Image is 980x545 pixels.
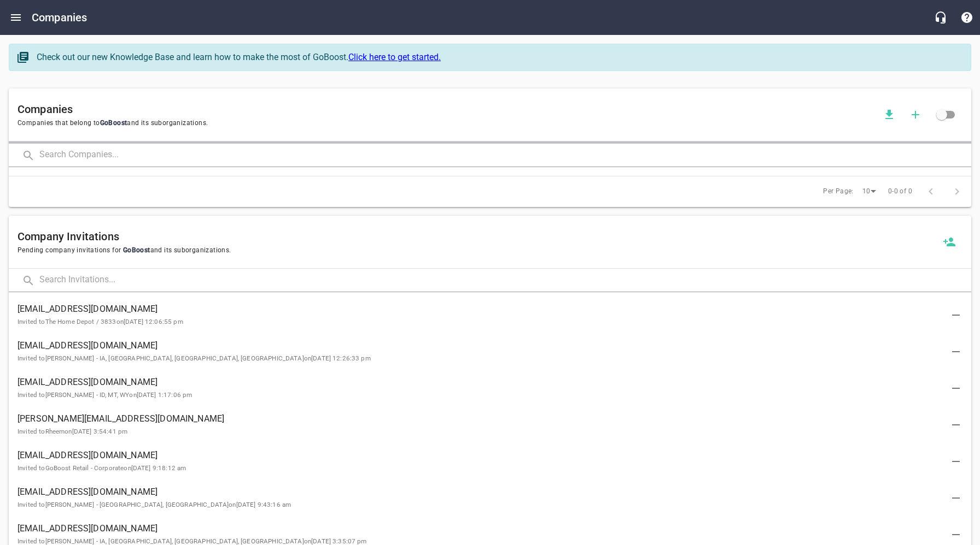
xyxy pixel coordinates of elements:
[858,184,880,199] div: 10
[902,102,929,128] button: Add a new company
[17,537,367,545] small: Invited to [PERSON_NAME] - IA, [GEOGRAPHIC_DATA], [GEOGRAPHIC_DATA], [GEOGRAPHIC_DATA] on [DATE] ...
[954,4,980,31] button: Support Portal
[943,448,969,475] button: Delete Invitation
[121,246,150,254] span: GoBoost
[943,375,969,401] button: Delete Invitation
[17,118,876,129] span: Companies that belong to and its suborganizations.
[17,522,945,535] span: [EMAIL_ADDRESS][DOMAIN_NAME]
[17,391,192,399] small: Invited to [PERSON_NAME] - ID, MT, WY on [DATE] 1:17:06 pm
[943,302,969,328] button: Delete Invitation
[17,339,945,352] span: [EMAIL_ADDRESS][DOMAIN_NAME]
[936,229,962,255] button: Invite a new company
[823,186,854,197] span: Per Page:
[943,412,969,438] button: Delete Invitation
[348,52,441,62] a: Click here to get started.
[17,501,291,508] small: Invited to [PERSON_NAME] - [GEOGRAPHIC_DATA], [GEOGRAPHIC_DATA] on [DATE] 9:43:16 am
[876,102,902,128] button: Download companies
[17,100,876,118] h6: Companies
[17,228,936,245] h6: Company Invitations
[17,449,945,462] span: [EMAIL_ADDRESS][DOMAIN_NAME]
[943,485,969,511] button: Delete Invitation
[929,102,955,128] span: Click to view all companies
[17,354,371,362] small: Invited to [PERSON_NAME] - IA, [GEOGRAPHIC_DATA], [GEOGRAPHIC_DATA], [GEOGRAPHIC_DATA] on [DATE] ...
[17,318,183,325] small: Invited to The Home Depot / 3833 on [DATE] 12:06:55 pm
[17,464,186,472] small: Invited to GoBoost Retail - Corporate on [DATE] 9:18:12 am
[39,269,971,292] input: Search Invitations...
[32,9,87,26] h6: Companies
[17,376,945,389] span: [EMAIL_ADDRESS][DOMAIN_NAME]
[17,412,945,425] span: [PERSON_NAME][EMAIL_ADDRESS][DOMAIN_NAME]
[943,339,969,365] button: Delete Invitation
[17,245,936,256] span: Pending company invitations for and its suborganizations.
[17,428,127,435] small: Invited to Rheem on [DATE] 3:54:41 pm
[17,303,945,316] span: [EMAIL_ADDRESS][DOMAIN_NAME]
[17,485,945,499] span: [EMAIL_ADDRESS][DOMAIN_NAME]
[888,186,912,197] span: 0-0 of 0
[100,119,127,127] span: GoBoost
[37,51,960,64] div: Check out our new Knowledge Base and learn how to make the most of GoBoost.
[3,4,29,31] button: Open drawer
[39,144,971,167] input: Search Companies...
[927,4,954,31] button: Live Chat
